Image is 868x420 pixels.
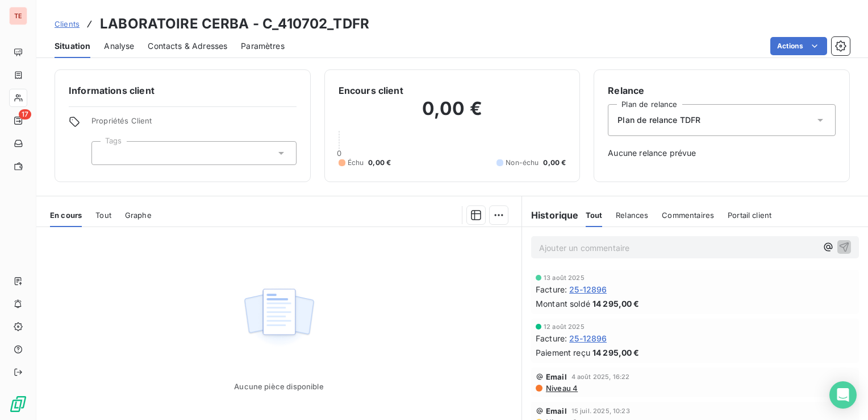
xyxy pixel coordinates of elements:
img: Logo LeanPay [9,395,27,413]
span: Contacts & Adresses [148,40,227,52]
span: Relances [616,211,648,220]
div: TE [9,7,27,25]
span: Tout [95,211,111,220]
span: Paramètres [241,40,285,52]
span: Situation [55,40,90,52]
span: Analyse [104,40,134,52]
input: Ajouter une valeur [101,148,110,158]
span: 15 juil. 2025, 10:23 [571,407,630,414]
img: Empty state [243,282,315,353]
span: Propriétés Client [91,116,297,132]
span: 0,00 € [543,158,566,168]
button: Actions [770,37,827,55]
span: Plan de relance TDFR [617,114,700,126]
span: Aucune relance prévue [608,147,836,159]
span: Facture : [536,332,567,344]
h3: LABORATOIRE CERBA - C_410702_TDFR [100,14,369,34]
span: Graphe [125,211,152,220]
span: 14 295,00 € [592,347,640,359]
span: Portail client [728,211,771,220]
span: Aucune pièce disponible [234,382,323,391]
span: 13 août 2025 [544,274,585,281]
a: 17 [9,112,27,130]
span: 14 295,00 € [592,298,640,310]
span: 0 [337,149,341,158]
a: Clients [55,18,80,30]
span: Email [546,372,567,381]
span: 12 août 2025 [544,323,585,330]
h6: Historique [522,208,579,222]
span: Échu [348,158,364,168]
span: Commentaires [662,211,714,220]
div: Open Intercom Messenger [829,381,857,409]
span: 4 août 2025, 16:22 [571,373,630,380]
span: 17 [19,109,31,120]
span: Montant soldé [536,298,590,310]
span: 25-12896 [569,283,607,295]
span: En cours [50,211,82,220]
h2: 0,00 € [339,97,566,131]
span: 25-12896 [569,332,607,344]
span: Email [546,406,567,415]
span: Facture : [536,283,567,295]
h6: Informations client [69,84,297,97]
h6: Encours client [339,84,403,97]
span: Non-échu [506,158,539,168]
span: Tout [586,211,603,220]
span: 0,00 € [368,158,391,168]
h6: Relance [608,84,836,97]
span: Clients [55,19,80,28]
span: Niveau 4 [545,384,578,393]
span: Paiement reçu [536,347,590,359]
